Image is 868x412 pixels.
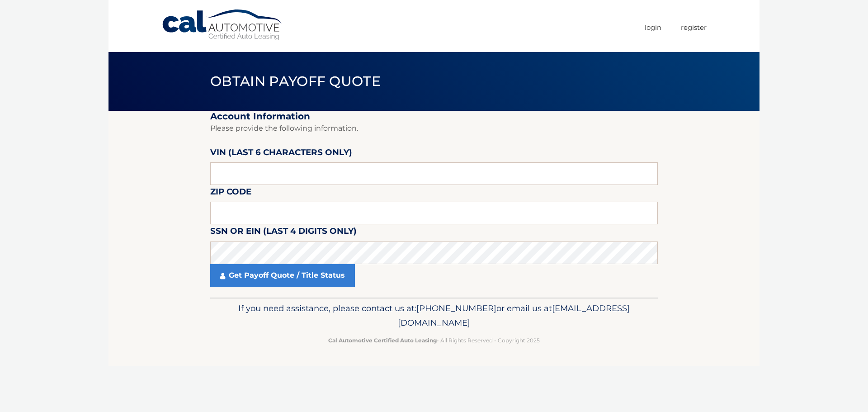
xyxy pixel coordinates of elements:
a: Cal Automotive [161,9,283,41]
h2: Account Information [210,111,658,122]
p: If you need assistance, please contact us at: or email us at [216,301,652,330]
label: SSN or EIN (last 4 digits only) [210,224,357,241]
p: - All Rights Reserved - Copyright 2025 [216,336,652,345]
p: Please provide the following information. [210,122,658,135]
a: Register [681,20,707,35]
a: Get Payoff Quote / Title Status [210,264,355,287]
span: [PHONE_NUMBER] [416,303,496,313]
strong: Cal Automotive Certified Auto Leasing [328,337,437,344]
label: Zip Code [210,185,251,202]
a: Login [645,20,661,35]
label: VIN (last 6 characters only) [210,146,352,162]
span: Obtain Payoff Quote [210,73,381,90]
